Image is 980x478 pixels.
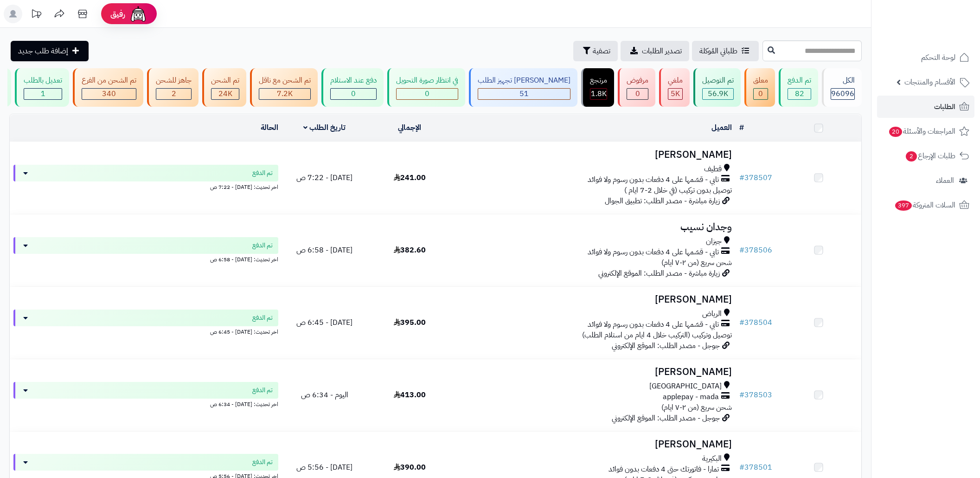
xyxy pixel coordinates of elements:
span: رفيق [110,8,125,19]
a: تاريخ الطلب [303,122,346,133]
div: تم الشحن مع ناقل [259,75,311,86]
a: #378507 [739,172,772,183]
span: # [739,317,744,328]
span: 20 [889,127,902,137]
span: توصيل وتركيب (التركيب خلال 4 ايام من استلام الطلب) [582,329,732,341]
span: 0 [425,88,429,99]
a: تعديل بالطلب 1 [13,68,71,107]
a: تصدير الطلبات [621,41,689,61]
div: 2 [156,89,191,99]
span: الطلبات [934,100,955,113]
span: 395.00 [394,317,426,328]
a: [PERSON_NAME] تجهيز الطلب 51 [467,68,579,107]
a: تم التوصيل 56.9K [692,68,743,107]
span: 1 [41,88,45,99]
span: السلات المتروكة [894,199,955,212]
span: تم الدفع [252,168,273,178]
span: تصفية [593,45,610,57]
div: دفع عند الاستلام [330,75,377,86]
a: العملاء [877,169,974,192]
a: ملغي 5K [657,68,692,107]
a: #378506 [739,245,772,256]
div: ملغي [668,75,683,86]
span: 0 [351,88,356,99]
span: [DATE] - 7:22 ص [296,172,352,183]
span: 96096 [831,88,854,99]
a: إضافة طلب جديد [11,41,89,61]
div: 4993 [668,89,682,99]
span: تم الدفع [252,313,273,323]
span: شحن سريع (من ٢-٧ ايام) [661,257,732,268]
h3: [PERSON_NAME] [456,294,732,305]
div: 82 [788,89,811,99]
span: طلبات الإرجاع [905,149,955,162]
span: 5K [671,88,680,99]
div: تم الشحن من الفرع [82,75,136,86]
div: اخر تحديث: [DATE] - 6:45 ص [13,326,278,336]
span: 413.00 [394,389,426,400]
a: دفع عند الاستلام 0 [320,68,385,107]
span: 51 [519,88,529,99]
div: 56919 [703,89,733,99]
span: 7.2K [277,88,293,99]
h3: [PERSON_NAME] [456,439,732,450]
div: تعديل بالطلب [24,75,62,86]
div: 24030 [211,89,239,99]
a: السلات المتروكة397 [877,194,974,216]
a: جاهز للشحن 2 [145,68,200,107]
a: #378503 [739,389,772,400]
div: اخر تحديث: [DATE] - 6:34 ص [13,399,278,408]
a: الإجمالي [398,122,421,133]
a: #378504 [739,317,772,328]
span: إضافة طلب جديد [18,45,68,57]
button: تصفية [573,41,618,61]
span: توصيل بدون تركيب (في خلال 2-7 ايام ) [624,185,732,196]
div: اخر تحديث: [DATE] - 6:58 ص [13,254,278,264]
h3: [PERSON_NAME] [456,367,732,377]
span: تابي - قسّمها على 4 دفعات بدون رسوم ولا فوائد [588,174,719,185]
span: لوحة التحكم [921,51,955,64]
div: 1 [24,89,62,99]
span: الأقسام والمنتجات [904,76,955,89]
div: [PERSON_NAME] تجهيز الطلب [478,75,570,86]
span: تابي - قسّمها على 4 دفعات بدون رسوم ولا فوائد [588,247,719,258]
span: البكيرية [702,453,722,464]
a: مرفوض 0 [616,68,657,107]
div: الكل [831,75,855,86]
a: في انتظار صورة التحويل 0 [385,68,467,107]
span: # [739,462,744,473]
a: تحديثات المنصة [25,5,48,26]
span: [DATE] - 5:56 ص [296,462,352,473]
a: #378501 [739,462,772,473]
span: # [739,245,744,256]
h3: وجدان نسيب [456,222,732,233]
span: 2 [172,88,176,99]
span: اليوم - 6:34 ص [301,389,348,400]
span: 340 [102,88,116,99]
span: 2 [906,151,917,161]
span: 390.00 [394,462,426,473]
span: 82 [795,88,804,99]
a: تم الدفع 82 [777,68,820,107]
div: 0 [397,89,458,99]
div: 51 [478,89,570,99]
div: 340 [82,89,136,99]
span: جيزان [706,236,722,247]
span: applepay - mada [663,392,719,402]
span: العملاء [936,174,954,187]
a: معلق 0 [743,68,777,107]
a: العميل [711,122,732,133]
span: تمارا - فاتورتك حتى 4 دفعات بدون فوائد [608,464,719,475]
span: زيارة مباشرة - مصدر الطلب: الموقع الإلكتروني [598,268,720,279]
div: تم الشحن [211,75,239,86]
span: زيارة مباشرة - مصدر الطلب: تطبيق الجوال [605,195,720,207]
span: تم الدفع [252,241,273,250]
a: طلبات الإرجاع2 [877,145,974,167]
div: مرتجع [590,75,607,86]
span: 0 [758,88,763,99]
a: تم الشحن مع ناقل 7.2K [248,68,320,107]
span: شحن سريع (من ٢-٧ ايام) [661,402,732,413]
span: تم الدفع [252,386,273,395]
span: 241.00 [394,172,426,183]
div: مرفوض [627,75,648,86]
